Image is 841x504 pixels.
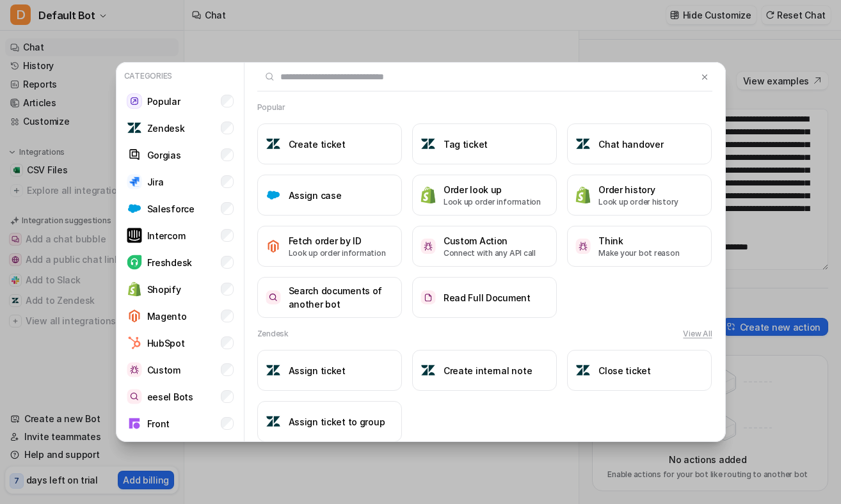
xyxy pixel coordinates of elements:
button: Search documents of another botSearch documents of another bot [257,277,402,318]
button: Order look upOrder look upLook up order information [412,175,557,216]
h3: Fetch order by ID [289,234,386,248]
h3: Think [598,234,679,248]
button: Fetch order by IDFetch order by IDLook up order information [257,226,402,267]
h2: Zendesk [257,328,289,340]
img: Read Full Document [420,290,436,305]
p: Salesforce [147,202,195,216]
p: Look up order information [444,196,541,208]
button: Chat handoverChat handover [567,123,712,164]
p: Gorgias [147,148,181,162]
button: Tag ticketTag ticket [412,123,557,164]
button: Assign ticket to groupAssign ticket to group [257,401,402,442]
h3: Assign case [289,189,342,202]
h3: Custom Action [444,234,536,248]
p: Connect with any API call [444,248,536,259]
p: HubSpot [147,336,185,350]
button: Read Full DocumentRead Full Document [412,277,557,318]
img: Order history [575,186,591,203]
p: Shopify [147,283,181,296]
p: Make your bot reason [598,248,679,259]
p: Freshdesk [147,256,192,269]
p: Intercom [147,229,186,242]
p: Custom [147,363,180,377]
img: Fetch order by ID [266,239,281,254]
p: Look up order history [598,196,678,208]
img: Close ticket [575,363,591,378]
img: Think [575,239,591,253]
p: Jira [147,175,164,189]
img: Custom Action [420,239,436,253]
p: Popular [147,95,180,108]
h3: Close ticket [598,364,651,377]
button: Order historyOrder historyLook up order history [567,175,712,216]
img: Search documents of another bot [266,290,281,305]
h3: Order history [598,183,678,196]
h3: Assign ticket to group [289,415,385,429]
h3: Chat handover [598,138,663,151]
h3: Search documents of another bot [289,284,394,311]
button: Create ticketCreate ticket [257,123,402,164]
h3: Tag ticket [444,138,488,151]
button: Close ticketClose ticket [567,350,712,391]
img: Tag ticket [420,136,436,152]
img: Chat handover [575,136,591,152]
button: Custom ActionCustom ActionConnect with any API call [412,226,557,267]
img: Order look up [420,186,436,203]
img: Assign ticket to group [266,414,281,429]
h3: Read Full Document [444,291,531,304]
p: Zendesk [147,122,185,135]
h2: Popular [257,102,285,113]
img: Create ticket [266,136,281,152]
h3: Create internal note [444,364,532,377]
button: Create internal noteCreate internal note [412,350,557,391]
p: Look up order information [289,248,386,259]
p: Categories [122,68,239,84]
button: View All [683,328,712,340]
button: ThinkThinkMake your bot reason [567,226,712,267]
button: Assign caseAssign case [257,175,402,216]
p: Front [147,417,170,430]
button: Assign ticketAssign ticket [257,350,402,391]
h3: Assign ticket [289,364,346,377]
p: Magento [147,310,187,323]
img: Assign case [266,187,281,203]
h3: Create ticket [289,138,346,151]
h3: Order look up [444,183,541,196]
p: eesel Bots [147,390,193,404]
img: Create internal note [420,363,436,378]
img: Assign ticket [266,363,281,378]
